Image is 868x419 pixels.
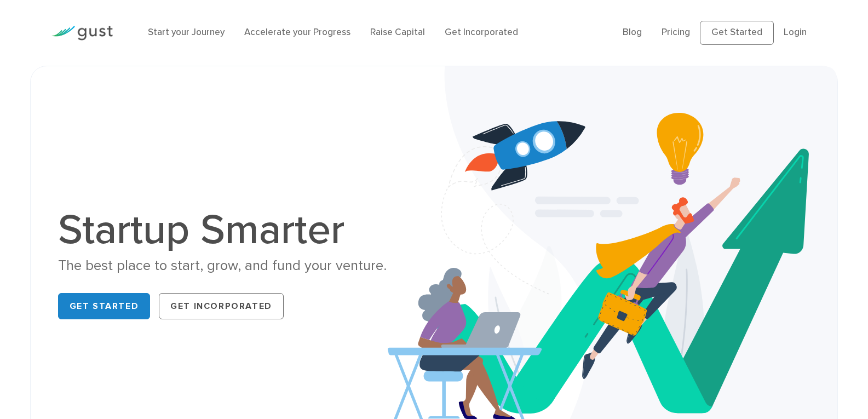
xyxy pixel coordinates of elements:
a: Accelerate your Progress [244,27,350,38]
div: The best place to start, grow, and fund your venture. [58,256,426,275]
a: Get Incorporated [445,27,518,38]
a: Blog [623,27,642,38]
h1: Startup Smarter [58,209,426,251]
a: Get Started [700,21,774,45]
a: Get Incorporated [159,293,284,319]
a: Pricing [662,27,690,38]
a: Start your Journey [148,27,225,38]
a: Get Started [58,293,151,319]
a: Raise Capital [370,27,425,38]
img: Gust Logo [51,26,113,41]
a: Login [784,27,807,38]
